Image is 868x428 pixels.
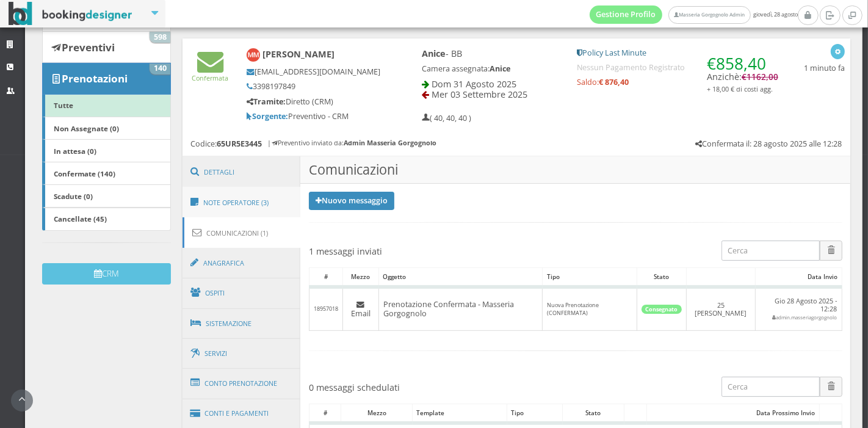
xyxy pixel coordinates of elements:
[742,71,778,82] span: €
[647,404,819,421] div: Data prossimo invio
[543,268,637,285] div: Tipo
[42,94,171,117] a: Tutte
[42,162,171,185] a: Confermate (140)
[344,138,436,147] b: Admin Masseria Gorgognolo
[54,214,107,223] b: Cancellate (45)
[760,297,837,321] h6: Gio 28 Agosto 2025 - 12:28
[54,146,96,156] b: In attesa (0)
[577,63,778,72] h5: Nessun Pagamento Registrato
[563,404,624,421] div: Stato
[309,382,400,393] h4: 0 messaggi schedulati
[577,48,778,57] h5: Policy Last Minute
[192,63,229,82] a: Confermata
[183,308,301,339] a: Sistemazione
[756,268,842,285] div: Data invio
[300,156,850,184] h3: Comunicazioni
[247,97,381,106] h5: Diretto (CRM)
[217,139,262,149] b: 65UR5E3445
[422,64,561,73] h5: Camera assegnata:
[183,277,301,309] a: Ospiti
[54,169,115,178] b: Confermate (140)
[183,217,301,248] a: Comunicazioni (1)
[348,300,374,318] h5: Email
[150,63,170,74] span: 140
[267,139,436,147] h6: | Preventivo inviato da:
[42,63,171,95] a: Prenotazioni 140
[247,96,286,107] b: Tramite:
[247,67,381,76] h5: [EMAIL_ADDRESS][DOMAIN_NAME]
[183,187,301,219] a: Note Operatore (3)
[383,300,538,318] h5: Prenotazione Confermata - Masseria Gorgognolo
[507,404,562,421] div: Tipo
[341,404,411,421] div: Mezzo
[247,48,261,62] img: Matteo Moro
[183,338,301,369] a: Servizi
[668,6,750,24] a: Masseria Gorgognolo Admin
[691,302,750,317] h6: 25 [PERSON_NAME]
[590,5,798,24] span: giovedì, 28 agosto
[804,63,845,73] h5: 1 minuto fa
[247,111,288,122] b: Sorgente:
[183,368,301,399] a: Conto Prenotazione
[42,31,171,63] a: Preventivi 598
[716,53,766,74] span: 858,40
[54,123,119,133] b: Non Assegnate (0)
[9,2,132,26] img: BookingDesigner.com
[262,48,335,60] b: [PERSON_NAME]
[432,78,516,90] span: Dom 31 Agosto 2025
[747,71,778,82] span: 1162,00
[150,32,170,43] span: 598
[42,263,171,285] button: CRM
[42,184,171,208] a: Scadute (0)
[309,192,394,210] a: Nuovo messaggio
[54,100,73,110] b: Tutte
[707,53,766,74] span: €
[542,287,637,330] td: Nuova Prenotazione (CONFERMATA)
[707,48,778,93] h4: Anzichè:
[722,377,820,397] input: Cerca
[343,268,378,285] div: Mezzo
[722,241,820,261] input: Cerca
[637,268,686,285] div: Stato
[309,268,342,285] div: #
[309,246,382,256] h4: 1 messaggi inviati
[422,48,561,59] h4: - BB
[590,5,663,24] a: Gestione Profilo
[247,112,381,121] h5: Preventivo - CRM
[422,114,471,123] h5: ( 40, 40, 40 )
[247,82,381,91] h5: 3398197849
[432,89,527,100] span: Mer 03 Settembre 2025
[490,63,510,74] b: Anice
[695,139,842,148] h5: Confermata il: 28 agosto 2025 alle 12:28
[379,268,542,285] div: Oggetto
[42,139,171,162] a: In attesa (0)
[62,71,128,85] b: Prenotazioni
[42,117,171,140] a: Non Assegnate (0)
[642,305,682,313] div: Consegnato
[707,84,773,93] small: + 18,00 € di costi agg.
[413,404,507,421] div: Template
[62,40,115,54] b: Preventivi
[190,139,262,148] h5: Codice:
[183,156,301,188] a: Dettagli
[309,287,342,330] td: 18957018
[42,208,171,231] a: Cancellate (45)
[773,314,837,321] small: admin.masseriagorgognolo
[183,247,301,279] a: Anagrafica
[309,404,341,421] div: #
[422,48,446,59] b: Anice
[54,191,93,201] b: Scadute (0)
[577,78,778,87] h5: Saldo:
[599,77,629,87] strong: € 876,40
